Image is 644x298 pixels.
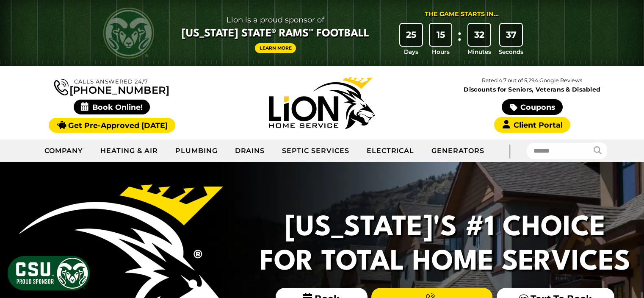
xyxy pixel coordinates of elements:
div: | [493,139,527,162]
span: Hours [432,47,450,56]
span: Seconds [499,47,523,56]
div: 37 [500,24,522,46]
img: Lion Home Service [269,77,375,129]
span: Book Online! [74,100,150,114]
a: Company [36,140,92,162]
a: Heating & Air [92,140,166,162]
span: [US_STATE] State® Rams™ Football [182,27,369,41]
img: CSU Sponsor Badge [6,255,91,292]
span: Lion is a proud sponsor of [182,13,369,27]
a: Plumbing [167,140,227,162]
a: Generators [423,140,493,162]
div: 25 [400,24,422,46]
a: Client Portal [494,117,570,133]
div: 32 [468,24,490,46]
p: Rated 4.7 out of 5,294 Google Reviews [427,76,637,85]
img: CSU Rams logo [103,8,154,58]
a: [PHONE_NUMBER] [54,77,169,95]
div: : [455,24,464,56]
div: The Game Starts in... [425,10,499,19]
div: 15 [430,24,452,46]
a: Electrical [358,140,423,162]
a: Septic Services [274,140,358,162]
h2: [US_STATE]'s #1 Choice For Total Home Services [254,211,636,279]
a: Coupons [502,99,563,115]
span: Discounts for Seniors, Veterans & Disabled [429,86,636,92]
a: Learn More [255,43,296,53]
span: Days [404,47,418,56]
a: Drains [227,140,274,162]
span: Minutes [467,47,491,56]
a: Get Pre-Approved [DATE] [49,118,175,133]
